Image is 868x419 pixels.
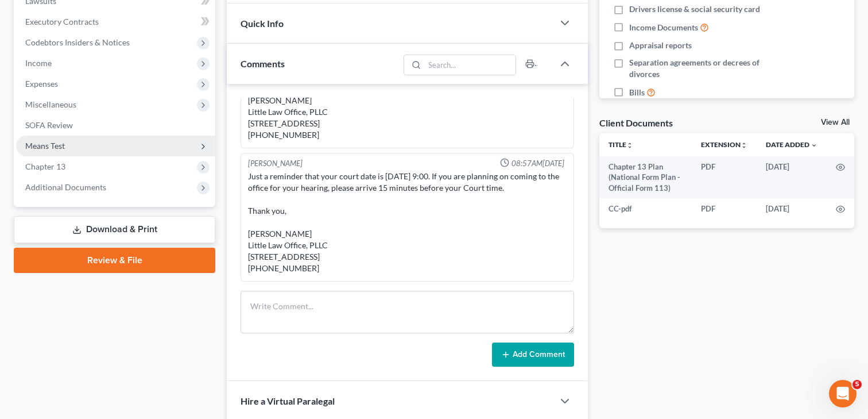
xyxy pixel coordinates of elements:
span: Appraisal reports [629,40,692,51]
iframe: Intercom live chat [829,380,857,408]
a: Extensionunfold_more [701,140,747,149]
td: [DATE] [757,198,827,219]
span: Quick Info [241,18,284,29]
button: Add Comment [492,343,574,367]
span: Drivers license & social security card [629,3,760,15]
span: Bills [629,87,645,98]
td: CC-pdf [599,198,692,219]
td: Chapter 13 Plan (National Form Plan - Official Form 113) [599,156,692,198]
a: Review & File [14,248,215,273]
span: Additional Documents [25,182,106,192]
i: unfold_more [626,142,633,149]
span: Executory Contracts [25,17,99,26]
span: Miscellaneous [25,99,76,109]
span: Comments [241,58,285,69]
td: PDF [692,156,757,198]
a: Executory Contracts [16,11,215,32]
span: Hire a Virtual Paralegal [241,395,335,406]
i: expand_more [811,142,817,149]
a: Date Added expand_more [766,140,817,149]
span: Codebtors Insiders & Notices [25,37,130,47]
span: Income [25,58,52,68]
a: SOFA Review [16,115,215,136]
span: Expenses [25,79,58,89]
i: unfold_more [741,142,747,149]
a: Download & Print [14,216,215,243]
a: Titleunfold_more [609,140,633,149]
td: [DATE] [757,156,827,198]
span: Chapter 13 [25,162,65,171]
input: Search... [425,55,516,75]
span: Means Test [25,141,65,151]
span: 5 [852,380,862,389]
span: SOFA Review [25,120,73,130]
div: [PERSON_NAME] [248,158,303,169]
div: Just a reminder that your court date is [DATE] 9:00. If you are planning on coming to the office ... [248,171,567,274]
div: Client Documents [599,117,673,129]
span: 08:57AM[DATE] [511,158,564,169]
span: Income Documents [629,22,698,33]
span: Separation agreements or decrees of divorces [629,57,781,80]
td: PDF [692,198,757,219]
a: View All [821,118,850,126]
